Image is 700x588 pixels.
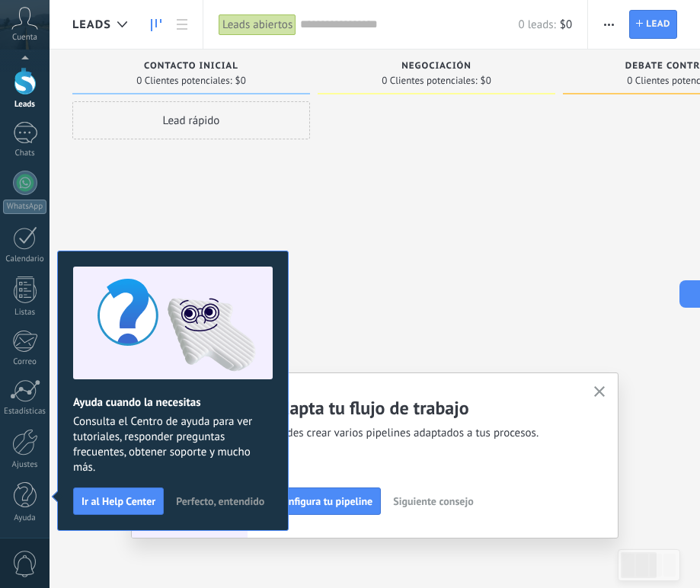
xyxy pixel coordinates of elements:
[325,61,548,74] div: Negociación
[393,496,473,507] span: Siguiente consejo
[219,14,296,36] div: Leads abiertos
[3,308,47,318] div: Listas
[386,490,480,513] button: Siguiente consejo
[401,61,471,72] span: Negociación
[269,396,575,420] h2: Adapta tu flujo de trabajo
[3,149,47,158] div: Chats
[269,487,381,515] button: Configura tu pipeline
[143,10,169,40] a: Leads
[72,18,111,32] span: Leads
[176,496,264,507] span: Perfecto, entendido
[519,18,556,32] span: 0 leads:
[646,11,670,38] span: Lead
[169,10,195,40] a: Lista
[73,395,273,410] h2: Ayuda cuando la necesitas
[598,10,620,39] button: Más
[382,76,477,85] span: 0 Clientes potenciales:
[269,426,575,441] span: Puedes crear varios pipelines adaptados a tus procesos.
[3,200,46,214] div: WhatsApp
[481,76,491,85] span: $0
[82,496,155,507] span: Ir al Help Center
[12,33,37,43] span: Cuenta
[80,61,302,74] div: Contacto inicial
[235,76,246,85] span: $0
[136,76,232,85] span: 0 Clientes potenciales:
[3,513,47,523] div: Ayuda
[3,100,47,110] div: Leads
[3,254,47,264] div: Calendario
[144,61,238,72] span: Contacto inicial
[169,490,271,513] button: Perfecto, entendido
[629,10,677,39] a: Lead
[3,460,47,470] div: Ajustes
[277,496,372,507] span: Configura tu pipeline
[3,407,47,417] div: Estadísticas
[73,487,164,515] button: Ir al Help Center
[73,414,273,475] span: Consulta el Centro de ayuda para ver tutoriales, responder preguntas frecuentes, obtener soporte ...
[3,357,47,367] div: Correo
[560,18,572,32] span: $0
[72,101,310,139] div: Lead rápido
